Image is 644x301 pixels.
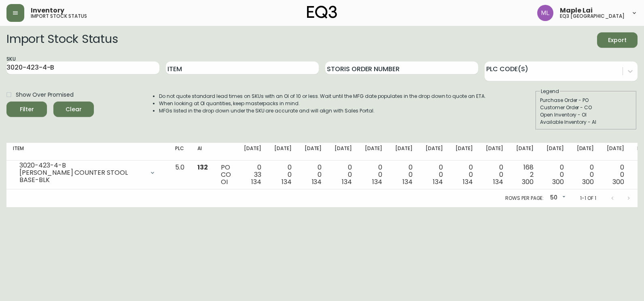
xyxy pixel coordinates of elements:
[328,143,358,161] th: [DATE]
[358,143,389,161] th: [DATE]
[486,164,503,186] div: 0 0
[547,191,567,205] div: 50
[197,163,208,172] span: 132
[570,143,601,161] th: [DATE]
[31,14,87,19] h5: import stock status
[169,143,191,161] th: PLC
[19,169,144,184] div: [PERSON_NAME] COUNTER STOOL BASE-BLK
[540,111,632,119] div: Open Inventory - OI
[221,177,228,187] span: OI
[607,164,624,186] div: 0 0
[419,143,449,161] th: [DATE]
[540,143,570,161] th: [DATE]
[597,32,638,48] button: Export
[16,91,74,99] span: Show Over Promised
[552,177,564,187] span: 300
[6,102,47,117] button: Filter
[159,107,486,114] li: MFGs listed in the drop down under the SKU are accurate and will align with Sales Portal.
[312,177,322,187] span: 134
[6,32,118,48] h2: Import Stock Status
[560,7,593,14] span: Maple Lai
[372,177,382,187] span: 134
[479,143,510,161] th: [DATE]
[463,177,473,187] span: 134
[237,143,268,161] th: [DATE]
[20,104,34,114] div: Filter
[305,164,322,186] div: 0 0
[342,177,352,187] span: 134
[540,104,632,111] div: Customer Order - CO
[169,161,191,189] td: 5.0
[31,7,64,14] span: Inventory
[600,143,631,161] th: [DATE]
[582,177,594,187] span: 300
[191,143,214,161] th: AI
[60,104,87,114] span: Clear
[537,5,553,21] img: 61e28cffcf8cc9f4e300d877dd684943
[365,164,382,186] div: 0 0
[449,143,479,161] th: [DATE]
[221,164,231,186] div: PO CO
[159,93,486,100] li: Do not quote standard lead times on SKUs with an OI of 10 or less. Wait until the MFG date popula...
[244,164,261,186] div: 0 33
[540,97,632,104] div: Purchase Order - PO
[580,195,596,202] p: 1-1 of 1
[389,143,419,161] th: [DATE]
[577,164,594,186] div: 0 0
[251,177,261,187] span: 134
[540,119,632,126] div: Available Inventory - AI
[282,177,292,187] span: 134
[335,164,352,186] div: 0 0
[505,195,544,202] p: Rows per page:
[19,162,144,169] div: 3020-423-4-B
[395,164,413,186] div: 0 0
[402,177,413,187] span: 134
[268,143,298,161] th: [DATE]
[560,14,625,19] h5: eq3 [GEOGRAPHIC_DATA]
[516,164,534,186] div: 168 2
[426,164,443,186] div: 0 0
[433,177,443,187] span: 134
[159,100,486,107] li: When looking at OI quantities, keep masterpacks in mind.
[6,143,169,161] th: Item
[307,6,337,19] img: logo
[540,88,560,95] legend: Legend
[522,177,534,187] span: 300
[510,143,540,161] th: [DATE]
[604,35,631,45] span: Export
[274,164,292,186] div: 0 0
[298,143,328,161] th: [DATE]
[13,164,162,182] div: 3020-423-4-B[PERSON_NAME] COUNTER STOOL BASE-BLK
[455,164,473,186] div: 0 0
[493,177,503,187] span: 134
[53,102,94,117] button: Clear
[547,164,564,186] div: 0 0
[612,177,624,187] span: 300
